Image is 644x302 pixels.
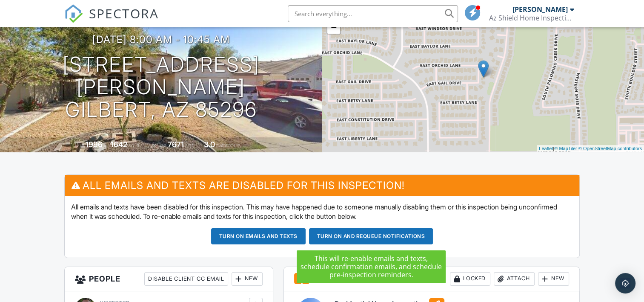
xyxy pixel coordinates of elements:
img: The Best Home Inspection Software - Spectora [64,4,83,23]
div: Disable Client CC Email [144,272,228,286]
h3: Reports [284,267,579,291]
input: Search everything... [288,5,458,22]
a: SPECTORA [64,12,159,29]
button: Turn on emails and texts [211,228,306,244]
span: Built [75,142,84,148]
div: [PERSON_NAME] [512,5,568,14]
h3: People [65,267,272,291]
div: | [537,145,644,152]
div: 1996 [86,140,103,149]
span: sq.ft. [185,142,196,148]
div: Open Intercom Messenger [615,273,635,293]
h3: All emails and texts are disabled for this inspection! [65,175,579,196]
p: All emails and texts have been disabled for this inspection. This may have happened due to someon... [71,202,572,221]
a: © OpenStreetMap contributors [578,146,642,151]
div: Az Shield Home Inspections [489,14,574,22]
h1: [STREET_ADDRESS][PERSON_NAME] Gilbert, AZ 85296 [14,53,309,121]
div: 3.0 [204,140,215,149]
span: bathrooms [216,142,240,148]
h3: [DATE] 8:00 am - 10:45 am [92,34,230,45]
a: Leaflet [539,146,553,151]
div: New [232,272,263,286]
div: 1642 [111,140,127,149]
div: Locked [450,272,490,286]
div: Attach [494,272,535,286]
span: Lot Size [149,142,166,148]
div: New [538,272,569,286]
div: 7671 [168,140,184,149]
span: sq. ft. [129,142,140,148]
button: Turn on and Requeue Notifications [309,228,433,244]
a: © MapTiler [554,146,577,151]
span: SPECTORA [89,4,159,22]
